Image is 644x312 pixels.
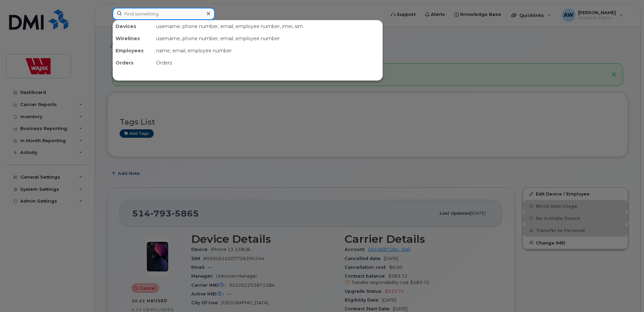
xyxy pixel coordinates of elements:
[113,20,153,32] div: Devices
[153,45,382,57] div: name, email, employee number
[153,32,382,45] div: username, phone number, email, employee number
[113,45,153,57] div: Employees
[113,57,153,69] div: Orders
[153,57,382,69] div: Orders
[113,32,153,45] div: Wirelines
[153,20,382,32] div: username, phone number, email, employee number, imei, sim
